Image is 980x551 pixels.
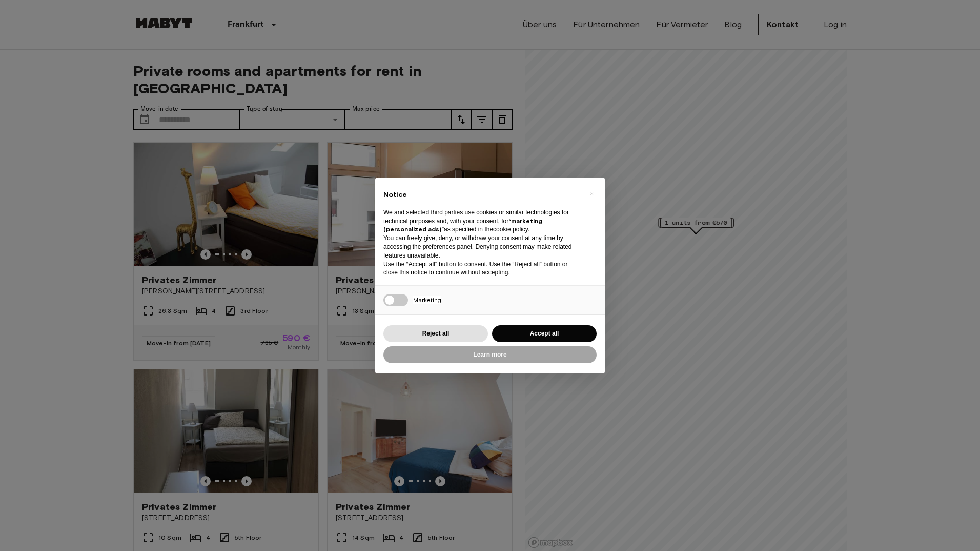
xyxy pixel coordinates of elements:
[383,260,580,278] p: Use the “Accept all” button to consent. Use the “Reject all” button or close this notice to conti...
[383,190,580,200] h2: Notice
[413,296,441,304] span: Marketing
[383,325,488,342] button: Reject all
[383,217,542,233] strong: “marketing (personalized ads)”
[590,188,594,200] span: ×
[493,226,528,233] a: cookie policy
[383,208,580,234] p: We and selected third parties use cookies or similar technologies for technical purposes and, wit...
[383,346,597,363] button: Learn more
[383,234,580,260] p: You can freely give, deny, or withdraw your consent at any time by accessing the preferences pane...
[583,186,600,202] button: Close this notice
[492,325,597,342] button: Accept all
